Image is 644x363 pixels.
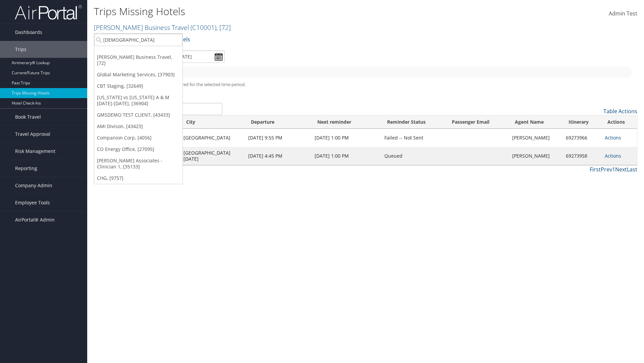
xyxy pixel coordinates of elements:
[509,129,562,147] td: [PERSON_NAME]
[15,24,42,41] span: Dashboards
[15,126,50,143] span: Travel Approval
[311,147,381,165] td: [DATE] 1:00 PM
[15,4,82,20] img: airportal-logo.png
[94,4,456,18] h1: Trips Missing Hotels
[605,153,621,159] a: Actions
[94,155,182,172] a: [PERSON_NAME] Associates - Clinician 1, [35133]
[381,116,446,129] th: Reminder Status
[94,132,182,144] a: Companion Corp, [4056]
[562,129,601,147] td: 69273966
[562,147,601,165] td: 69273958
[216,23,231,32] span: , [ 72 ]
[15,194,50,211] span: Employee Tools
[627,166,637,173] a: Last
[15,160,37,177] span: Reporting
[605,134,621,141] a: Actions
[94,121,182,132] a: AMI Divison, [43423]
[601,116,637,129] th: Actions
[311,129,381,147] td: [DATE] 1:00 PM
[154,50,225,63] input: [DATE] - [DATE]
[99,81,632,88] h5: * progress bar represents overnights covered for the selected time period.
[94,109,182,121] a: GMSDEMO TEST CLIENT, [43433]
[562,116,601,129] th: Itinerary
[603,108,637,115] a: Table Actions
[381,147,446,165] td: Queued
[601,166,612,173] a: Prev
[94,23,231,32] a: [PERSON_NAME] Business Travel
[94,69,182,80] a: Global Marketing Services, [37903]
[590,166,601,173] a: First
[15,177,52,194] span: Company Admin
[191,23,216,32] span: ( C10001 )
[15,143,55,160] span: Risk Management
[509,116,562,129] th: Agent Name
[245,129,311,147] td: [DATE] 9:55 PM
[15,109,41,125] span: Book Travel
[381,129,446,147] td: Failed -- Not Sent
[94,34,182,46] input: Search Accounts
[180,147,245,165] td: [GEOGRAPHIC_DATA][DATE]
[311,116,381,129] th: Next reminder
[94,35,456,44] p: Filter:
[94,80,182,92] a: CBT Staging, [32649]
[609,3,637,24] a: Admin Test
[509,147,562,165] td: [PERSON_NAME]
[94,144,182,155] a: CO Energy Office, [27095]
[612,166,615,173] a: 1
[15,211,55,228] span: AirPortal® Admin
[615,166,627,173] a: Next
[446,116,509,129] th: Passenger Email: activate to sort column ascending
[94,51,182,69] a: [PERSON_NAME] Business Travel, [72]
[245,147,311,165] td: [DATE] 4:45 PM
[94,92,182,109] a: [US_STATE] vs [US_STATE] A & M [DATE]-[DATE], [36904]
[180,116,245,129] th: City: activate to sort column ascending
[180,129,245,147] td: [GEOGRAPHIC_DATA]
[609,10,637,17] span: Admin Test
[245,116,311,129] th: Departure: activate to sort column ascending
[94,172,182,184] a: CHG, [9757]
[15,41,26,58] span: Trips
